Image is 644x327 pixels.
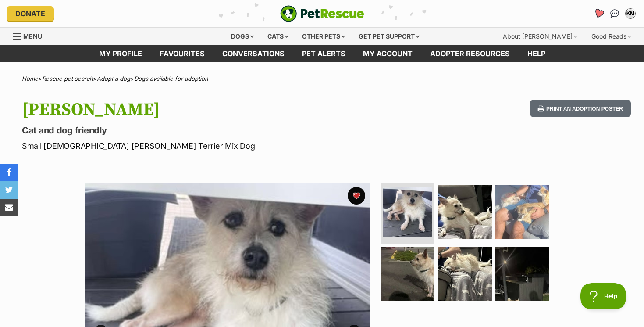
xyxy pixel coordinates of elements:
a: Adopt a dog [97,75,130,82]
div: Dogs [225,28,260,45]
a: Help [519,45,554,62]
div: About [PERSON_NAME] [497,28,584,45]
a: Favourites [151,45,213,62]
a: Home [22,75,38,82]
a: Pet alerts [293,45,354,62]
a: My profile [90,45,151,62]
p: Cat and dog friendly [22,124,392,137]
a: My account [354,45,421,62]
div: KM [626,9,635,18]
img: Photo of Jeffrey [381,247,434,301]
div: Other pets [296,28,351,45]
iframe: Help Scout Beacon - Open [580,283,626,309]
span: Menu [23,32,42,40]
div: Cats [261,28,295,45]
a: Adopter resources [421,45,519,62]
img: Photo of Jeffrey [495,247,549,301]
a: Conversations [608,7,622,21]
div: Get pet support [352,28,426,45]
button: favourite [348,187,365,205]
a: Favourites [590,4,608,22]
img: chat-41dd97257d64d25036548639549fe6c8038ab92f7586957e7f3b1b290dea8141.svg [610,9,619,18]
img: Photo of Jeffrey [383,187,432,237]
img: Photo of Jeffrey [438,247,492,301]
a: Rescue pet search [42,75,93,82]
img: Photo of Jeffrey [438,185,492,239]
div: Good Reads [585,28,637,45]
ul: Account quick links [592,7,637,21]
a: conversations [213,45,293,62]
button: Print an adoption poster [530,100,631,118]
button: My account [623,7,637,21]
a: PetRescue [280,5,364,22]
a: Dogs available for adoption [134,75,208,82]
h1: [PERSON_NAME] [22,100,392,120]
p: Small [DEMOGRAPHIC_DATA] [PERSON_NAME] Terrier Mix Dog [22,140,392,152]
a: Menu [13,28,48,43]
img: logo-e224e6f780fb5917bec1dbf3a21bbac754714ae5b6737aabdf751b685950b380.svg [280,5,364,22]
a: Donate [7,6,54,21]
img: Photo of Jeffrey [495,185,549,239]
